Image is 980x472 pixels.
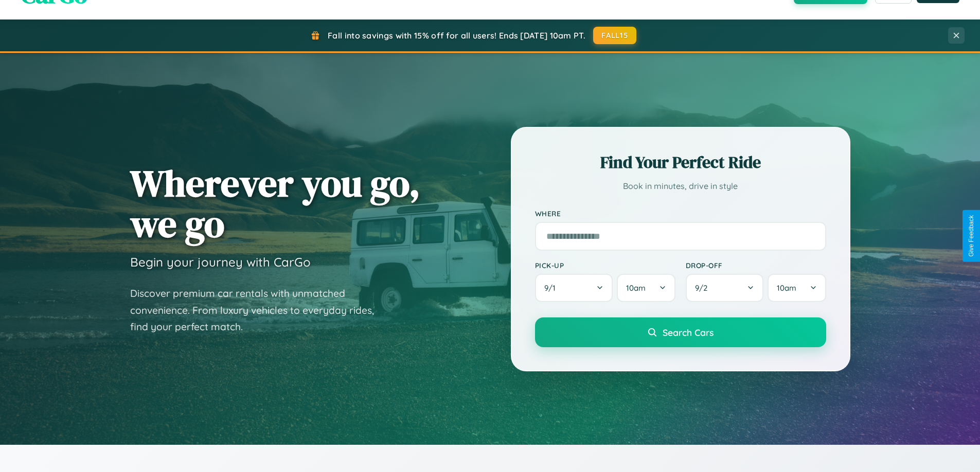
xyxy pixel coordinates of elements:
label: Where [535,209,826,218]
p: Discover premium car rentals with unmatched convenience. From luxury vehicles to everyday rides, ... [130,285,387,335]
h3: Begin your journey with CarGo [130,254,311,270]
button: 10am [617,274,675,302]
span: Fall into savings with 15% off for all users! Ends [DATE] 10am PT. [328,30,585,41]
div: Give Feedback [968,215,975,257]
button: Search Cars [535,317,826,347]
label: Pick-up [535,261,675,270]
p: Book in minutes, drive in style [535,179,826,194]
label: Drop-off [686,261,826,270]
span: 10am [777,283,796,293]
span: 9 / 1 [544,283,561,293]
button: 9/1 [535,274,613,302]
button: FALL15 [593,27,636,44]
h2: Find Your Perfect Ride [535,151,826,174]
span: Search Cars [663,327,714,338]
button: 9/2 [686,274,764,302]
span: 9 / 2 [695,283,712,293]
h1: Wherever you go, we go [130,163,420,244]
span: 10am [626,283,646,293]
button: 10am [768,274,826,302]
